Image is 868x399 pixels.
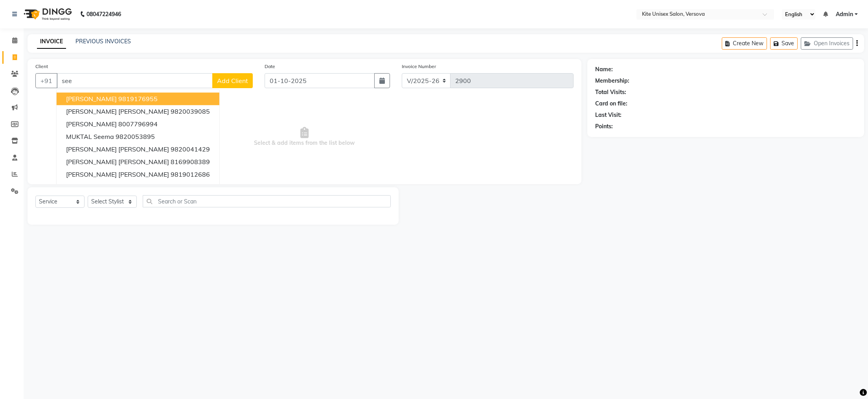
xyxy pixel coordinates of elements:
ngb-highlight: 9819012686 [171,170,210,178]
b: 08047224946 [86,3,121,25]
label: Date [265,63,275,70]
span: [PERSON_NAME] [PERSON_NAME] [66,170,169,178]
ngb-highlight: 9820041429 [171,145,210,153]
ngb-highlight: 8169908389 [171,158,210,166]
span: Admin [836,10,853,18]
button: +91 [35,73,57,88]
ngb-highlight: 9819176955 [118,95,158,103]
button: Add Client [212,73,253,88]
input: Search or Scan [143,195,391,207]
label: Client [35,63,48,70]
span: Add Client [217,77,248,85]
button: Open Invoices [801,37,853,50]
span: [PERSON_NAME] [66,120,117,128]
span: Select & add items from the list below [35,98,574,176]
ngb-highlight: 9820053895 [116,133,155,140]
span: [PERSON_NAME] [PERSON_NAME] [66,145,169,153]
div: Last Visit: [595,111,622,119]
button: Save [770,37,798,50]
span: MUKTAL seema [66,133,114,140]
div: Points: [595,122,613,131]
span: [PERSON_NAME] [PERSON_NAME] [66,183,169,191]
span: [PERSON_NAME] [PERSON_NAME] [66,107,169,115]
a: PREVIOUS INVOICES [75,38,131,45]
div: Name: [595,65,613,74]
div: Total Visits: [595,88,626,96]
input: Search by Name/Mobile/Email/Code [57,73,213,88]
button: Create New [722,37,767,50]
ngb-highlight: 9820039085 [171,107,210,115]
span: [PERSON_NAME] [PERSON_NAME] [66,158,169,166]
ngb-highlight: 9820567958 [171,183,210,191]
label: Invoice Number [402,63,436,70]
span: [PERSON_NAME] [66,95,117,103]
ngb-highlight: 8007796994 [118,120,158,128]
a: INVOICE [37,35,66,49]
img: logo [20,3,74,25]
div: Membership: [595,77,629,85]
div: Card on file: [595,100,627,108]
